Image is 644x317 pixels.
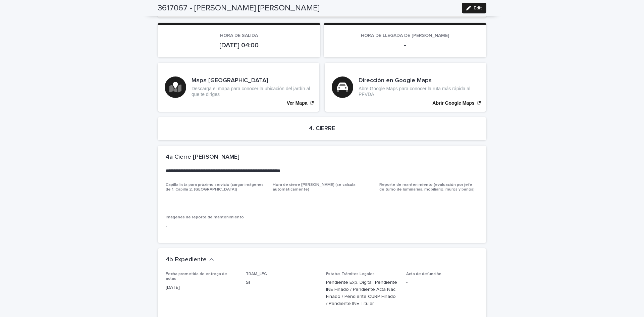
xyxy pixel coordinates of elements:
p: - [273,195,372,202]
p: Ver Mapa [287,100,307,106]
span: Edit [474,6,482,10]
span: HORA DE LLEGADA DE [PERSON_NAME] [361,33,449,38]
h2: 4. CIERRE [309,125,335,133]
p: SI [246,279,318,286]
p: [DATE] [166,284,238,291]
p: - [406,279,478,286]
span: HORA DE SALIDA [220,33,258,38]
span: Reporte de mantenimiento (evaluación por jefe de turno de luminarias, mobiliario, muros y baños) [379,183,475,192]
a: Abrir Google Maps [325,63,486,112]
span: Hora de cierre [PERSON_NAME] (se calcula automáticamente) [273,183,356,192]
p: - [332,41,478,49]
p: Pendiente Exp. Digital: Pendiente INE Finado / Pendiente Acta Nac Finado / Pendiente CURP Finado ... [326,279,398,307]
button: Edit [462,3,486,13]
span: Acta de defunción [406,272,441,276]
p: Abre Google Maps para conocer la ruta más rápida al PFVDA [359,86,479,97]
p: Abrir Google Maps [432,100,474,106]
span: Fecha prometida de entrega de actas [166,272,227,281]
p: - [379,195,478,202]
span: Estatus Trámites Legales [326,272,375,276]
button: 4b Expediente [166,256,214,264]
p: - [166,195,265,202]
p: - [166,223,265,230]
span: Capilla lista para próximo servicio (cargar imágenes de 1. Capilla 2. [GEOGRAPHIC_DATA]) [166,183,264,192]
p: [DATE] 04:00 [166,41,312,49]
span: TRAM_LEG [246,272,267,276]
p: Descarga el mapa para conocer la ubicación del jardín al que te diriges [192,86,312,97]
h2: 4a Cierre [PERSON_NAME] [166,154,239,161]
h3: Mapa [GEOGRAPHIC_DATA] [192,77,312,85]
h2: 4b Expediente [166,256,207,264]
h2: 3617067 - [PERSON_NAME] [PERSON_NAME] [158,3,320,13]
h3: Dirección en Google Maps [359,77,479,85]
a: Ver Mapa [158,63,319,112]
span: Imágenes de reporte de mantenimiento [166,215,244,219]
